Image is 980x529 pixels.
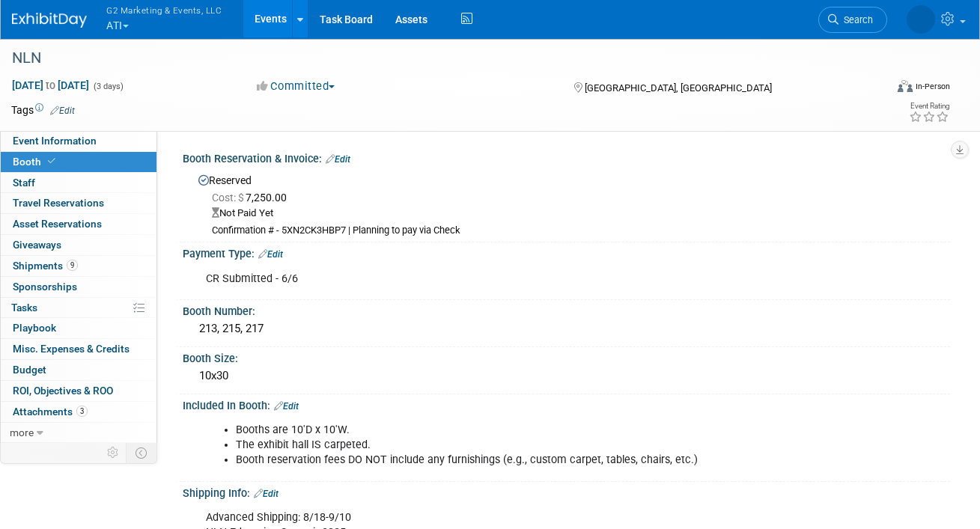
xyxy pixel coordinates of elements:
a: Travel Reservations [1,193,156,213]
span: Attachments [13,406,88,418]
div: Event Rating [909,103,949,110]
img: Nora McQuillan [907,5,935,34]
div: Payment Type: [183,242,950,262]
span: G2 Marketing & Events, LLC [106,2,222,18]
a: ROI, Objectives & ROO [1,381,156,401]
div: Booth Size: [183,347,950,366]
span: 3 [76,406,88,417]
a: Edit [258,249,283,260]
a: Misc. Expenses & Credits [1,339,156,359]
span: Shipments [13,260,78,272]
img: Format-Inperson.png [898,80,913,92]
a: Tasks [1,298,156,318]
i: Booth reservation complete [48,157,55,165]
div: Confirmation # - 5XN2CK3HBP7 | Planning to pay via Check [212,224,939,237]
td: Tags [11,103,75,117]
img: ExhibitDay [12,13,87,28]
span: Cost: $ [212,192,246,204]
a: Budget [1,360,156,380]
a: Edit [50,106,75,116]
a: Sponsorships [1,277,156,297]
span: [DATE] [DATE] [11,79,90,92]
span: more [10,426,34,438]
div: CR Submitted - 6/6 [195,264,800,294]
td: Toggle Event Tabs [127,443,157,462]
span: Asset Reservations [13,218,102,230]
a: Event Information [1,131,156,151]
span: Misc. Expenses & Credits [13,343,130,355]
div: Event Format [812,78,950,100]
a: Shipments9 [1,256,156,276]
span: to [43,79,58,91]
a: Search [818,7,887,33]
div: 10x30 [194,364,939,388]
a: Staff [1,173,156,193]
span: Travel Reservations [13,197,104,209]
a: Asset Reservations [1,214,156,234]
li: Booth reservation fees DO NOT include any furnishings (e.g., custom carpet, tables, chairs, etc.) [236,453,791,468]
a: more [1,423,156,443]
div: Booth Number: [183,300,950,319]
div: Shipping Info: [183,482,950,501]
span: Search [839,14,873,25]
span: Playbook [13,322,56,334]
span: Giveaways [13,239,61,251]
span: ROI, Objectives & ROO [13,385,113,397]
span: (3 days) [92,82,124,91]
a: Playbook [1,318,156,338]
div: Not Paid Yet [212,207,939,221]
div: 213, 215, 217 [194,317,939,340]
a: Booth [1,152,156,172]
div: In-Person [915,81,950,92]
a: Edit [274,401,299,412]
span: Sponsorships [13,281,77,293]
span: Budget [13,364,46,376]
a: Attachments3 [1,402,156,422]
div: NLN [7,45,870,72]
span: 7,250.00 [212,192,293,204]
td: Personalize Event Tab Strip [100,443,127,462]
button: Committed [252,79,341,94]
div: Included In Booth: [183,394,950,414]
span: 9 [67,260,78,271]
li: The exhibit hall IS carpeted. [236,438,791,453]
div: Reserved [194,169,939,237]
span: [GEOGRAPHIC_DATA], [GEOGRAPHIC_DATA] [585,82,772,94]
span: Tasks [11,302,37,314]
div: Booth Reservation & Invoice: [183,147,950,167]
a: Edit [326,154,350,165]
span: Booth [13,156,58,168]
span: Staff [13,177,35,189]
a: Giveaways [1,235,156,255]
span: Event Information [13,135,97,147]
a: Edit [254,489,279,499]
li: Booths are 10'D x 10'W. [236,423,791,438]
